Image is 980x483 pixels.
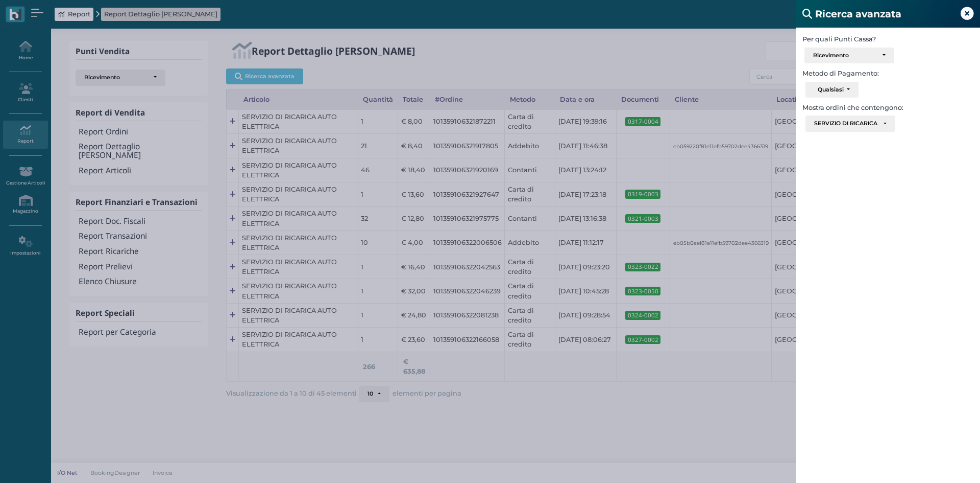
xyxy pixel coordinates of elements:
[814,120,878,127] div: SERVIZIO DI RICARICA AUTO ELETTRICA
[818,86,844,93] div: Qualsiasi
[804,48,894,64] button: Ricevimento
[796,103,980,112] label: Mostra ordini che contengono:
[813,52,877,59] div: Ricevimento
[805,82,858,98] button: Qualsiasi
[30,8,67,16] span: Assistenza
[796,68,980,78] label: Metodo di Pagamento:
[796,34,980,44] label: Per quali Punti Cassa?
[805,116,895,132] button: SERVIZIO DI RICARICA AUTO ELETTRICA
[815,7,901,21] b: Ricerca avanzata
